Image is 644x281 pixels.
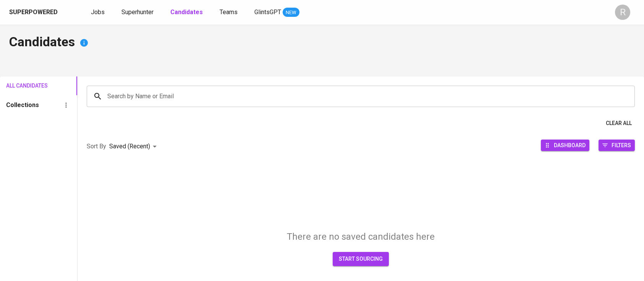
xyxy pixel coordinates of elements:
div: Superpowered [9,8,58,17]
span: NEW [283,9,299,16]
span: start sourcing [339,254,383,264]
div: Saved (Recent) [109,140,159,154]
button: start sourcing [333,252,389,266]
h6: Collections [6,100,39,110]
span: Superhunter [121,8,154,16]
img: app logo [59,6,70,18]
a: Teams [220,8,239,17]
span: Jobs [91,8,105,16]
a: Superhunter [121,8,155,17]
h4: Candidates [9,34,635,52]
span: Teams [220,8,238,16]
a: Superpoweredapp logo [9,6,70,18]
h5: There are no saved candidates here [287,231,435,243]
span: GlintsGPT [254,8,281,16]
button: Dashboard [541,140,589,151]
span: All Candidates [6,81,37,91]
a: Candidates [170,8,204,17]
button: Clear All [603,116,635,130]
span: Dashboard [554,140,586,150]
p: Sort By [87,142,106,151]
span: Filters [612,140,631,150]
div: R [615,5,630,20]
a: Jobs [91,8,106,17]
span: Clear All [606,119,632,128]
b: Candidates [170,8,203,16]
p: Saved (Recent) [109,142,150,151]
button: Filters [599,140,635,151]
a: GlintsGPT NEW [254,8,299,17]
